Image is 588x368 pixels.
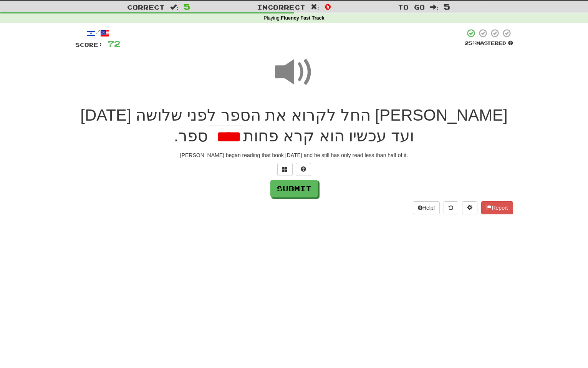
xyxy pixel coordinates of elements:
div: / [75,28,121,38]
span: Score: [75,41,103,48]
button: Switch sentence to multiple choice alt+p [277,163,293,176]
span: : [430,4,439,10]
div: [PERSON_NAME] began reading that book [DATE] and he still has only read less than half of it. [75,151,513,159]
button: Round history (alt+y) [444,201,458,214]
strong: Fluency Fast Track [281,15,324,21]
span: Correct [127,3,165,11]
span: : [311,4,319,10]
span: : [170,4,179,10]
button: Single letter hint - you only get 1 per sentence and score half the points! alt+h [296,163,311,176]
span: 72 [108,39,121,48]
div: Mastered [465,40,513,47]
span: 25 % [465,40,476,46]
button: Submit [270,180,318,197]
button: Report [481,201,513,214]
span: 0 [325,2,331,11]
span: To go [398,3,425,11]
span: Incorrect [257,3,305,11]
span: 5 [184,2,190,11]
span: ספר. [174,127,208,145]
span: [PERSON_NAME] החל לקרוא את הספר לפני שלושה [DATE] ועד עכשיו הוא קרא פחות [80,106,507,145]
button: Help! [413,201,440,214]
span: 5 [444,2,450,11]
